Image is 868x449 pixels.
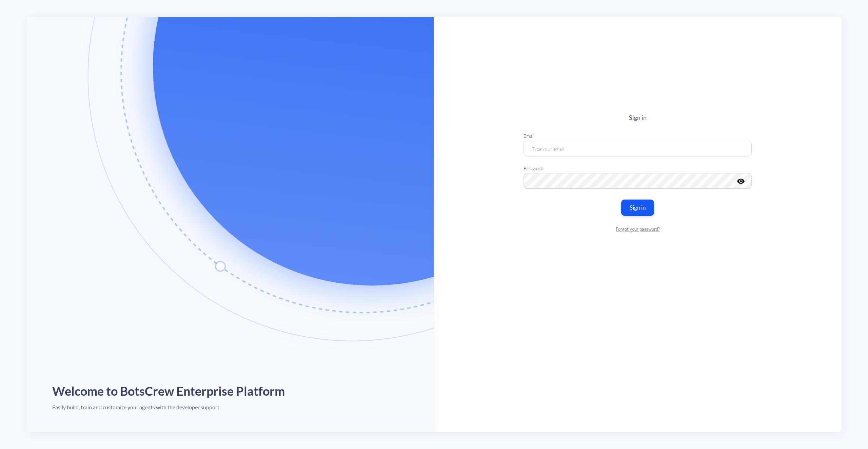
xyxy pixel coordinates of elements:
[524,141,752,156] input: Type your email
[622,200,654,216] button: Sign in
[737,177,744,181] button: visibility
[52,404,219,410] h4: Easily build, train and customize your agents with the developer support
[52,384,285,398] h1: Welcome to BotsCrew Enterprise Platform
[524,114,752,121] h4: Sign in
[524,132,752,139] label: Email
[524,165,752,172] label: Password
[524,226,752,233] a: Forgot your password?
[737,177,745,185] i: visibility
